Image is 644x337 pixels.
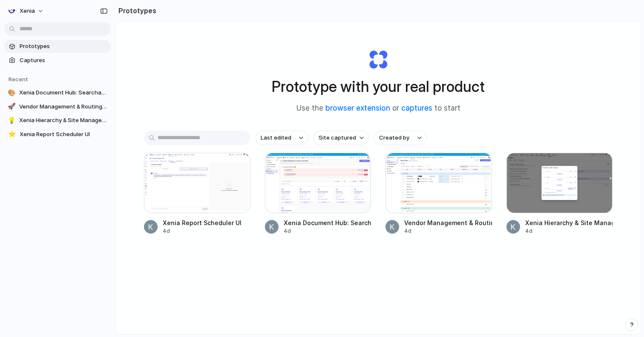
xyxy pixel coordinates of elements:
[265,153,371,235] a: Xenia Document Hub: Searchable, Role-Based AccessXenia Document Hub: Searchable, Role-Based Access4d
[379,134,409,142] span: Created by
[8,89,16,97] div: 🎨
[374,131,427,145] button: Created by
[401,104,432,112] a: captures
[385,153,492,235] a: Vendor Management & Routing SystemVendor Management & Routing System4d
[115,6,156,16] h2: Prototypes
[20,7,35,15] span: Xenia
[4,100,111,113] a: 🚀Vendor Management & Routing System
[319,134,356,142] span: Site captured
[20,42,107,51] span: Prototypes
[19,89,107,97] span: Xenia Document Hub: Searchable, Role-Based Access
[284,227,371,235] div: 4d
[4,86,111,99] a: 🎨Xenia Document Hub: Searchable, Role-Based Access
[325,104,390,112] a: browser extension
[19,116,107,125] span: Xenia Hierarchy & Site Management
[525,218,613,227] div: Xenia Hierarchy & Site Management
[163,218,241,227] div: Xenia Report Scheduler UI
[20,130,107,139] span: Xenia Report Scheduler UI
[19,103,107,111] span: Vendor Management & Routing System
[4,128,111,141] a: ⭐Xenia Report Scheduler UI
[4,54,111,67] a: Captures
[8,116,16,125] div: 💡
[284,218,371,227] div: Xenia Document Hub: Searchable, Role-Based Access
[8,103,16,111] div: 🚀
[525,227,613,235] div: 4d
[9,76,28,83] span: Recent
[506,153,613,235] a: Xenia Hierarchy & Site ManagementXenia Hierarchy & Site Management4d
[4,40,111,53] a: Prototypes
[8,130,16,139] div: ⭐
[20,56,107,65] span: Captures
[404,218,492,227] div: Vendor Management & Routing System
[296,103,460,114] span: Use the or to start
[256,131,308,145] button: Last edited
[163,227,241,235] div: 4d
[144,153,250,235] a: Xenia Report Scheduler UIXenia Report Scheduler UI4d
[272,75,485,98] h1: Prototype with your real product
[4,4,48,18] button: Xenia
[313,131,369,145] button: Site captured
[4,114,111,127] a: 💡Xenia Hierarchy & Site Management
[404,227,492,235] div: 4d
[261,134,291,142] span: Last edited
